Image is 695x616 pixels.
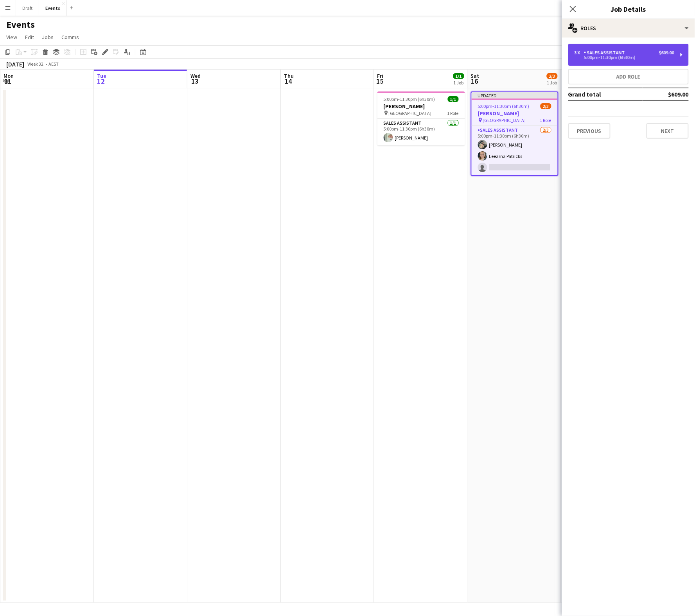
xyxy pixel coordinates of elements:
span: [GEOGRAPHIC_DATA] [483,117,526,123]
span: View [6,34,17,41]
span: 1/1 [448,96,459,102]
span: 1/1 [453,73,464,79]
span: Edit [25,34,34,41]
span: Tue [97,72,106,79]
div: AEST [48,61,59,67]
span: Thu [284,72,294,79]
div: $609.00 [659,50,674,56]
span: Comms [61,34,79,41]
td: $609.00 [643,88,689,100]
h3: [PERSON_NAME] [377,103,465,110]
span: 14 [283,77,294,86]
div: Sales Assistant [584,50,628,56]
td: Grand total [568,88,643,100]
a: Edit [22,32,37,42]
button: Draft [16,0,39,16]
div: [DATE] [6,60,24,68]
app-card-role: Sales Assistant2/35:00pm-11:30pm (6h30m)[PERSON_NAME]Leearna Patricks [472,126,558,175]
span: Sat [471,72,479,79]
div: 5:00pm-11:30pm (6h30m) [575,56,674,59]
button: Events [39,0,67,16]
span: Week 32 [26,61,45,67]
span: 2/3 [541,103,551,109]
div: Roles [562,19,695,38]
span: 1 Role [447,110,459,116]
span: 12 [96,77,106,86]
span: 13 [189,77,201,86]
span: 11 [2,77,14,86]
div: 1 Job [547,80,557,86]
span: Fri [377,72,384,79]
app-job-card: Updated5:00pm-11:30pm (6h30m)2/3[PERSON_NAME] [GEOGRAPHIC_DATA]1 RoleSales Assistant2/35:00pm-11:... [471,91,559,176]
button: Next [647,123,689,139]
a: Comms [58,32,82,42]
app-card-role: Sales Assistant1/15:00pm-11:30pm (6h30m)[PERSON_NAME] [377,119,465,145]
span: 1 Role [540,117,551,123]
span: Mon [4,72,14,79]
app-job-card: 5:00pm-11:30pm (6h30m)1/1[PERSON_NAME] [GEOGRAPHIC_DATA]1 RoleSales Assistant1/15:00pm-11:30pm (6... [377,91,465,145]
span: 2/3 [547,73,558,79]
h3: [PERSON_NAME] [472,110,558,117]
span: [GEOGRAPHIC_DATA] [389,110,432,116]
h3: Job Details [562,4,695,14]
a: View [3,32,20,42]
span: 5:00pm-11:30pm (6h30m) [478,103,530,109]
div: 1 Job [454,80,464,86]
button: Add role [568,69,689,84]
span: 16 [470,77,479,86]
span: Wed [190,72,201,79]
button: Previous [568,123,611,139]
span: 15 [376,77,384,86]
div: 3 x [575,50,584,56]
h1: Events [6,19,35,30]
a: Jobs [39,32,57,42]
span: 5:00pm-11:30pm (6h30m) [384,96,435,102]
span: Jobs [42,34,54,41]
div: Updated [472,92,558,98]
